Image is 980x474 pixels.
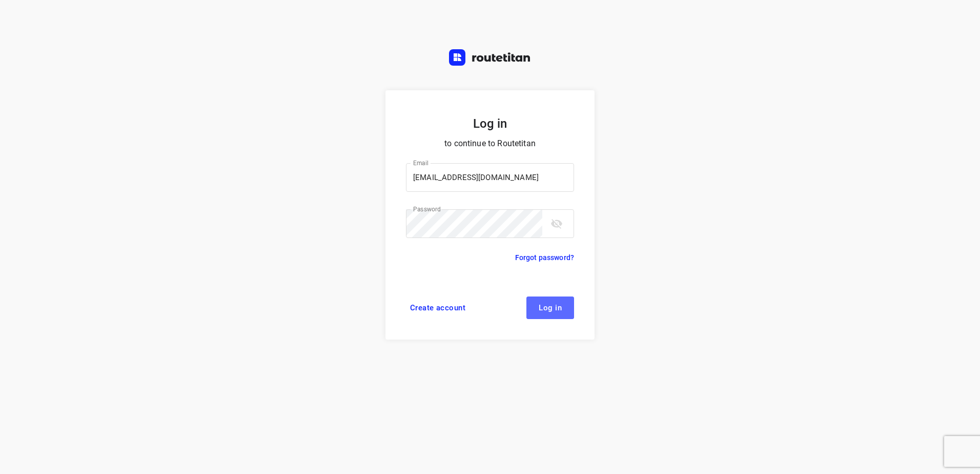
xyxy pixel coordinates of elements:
a: Create account [406,297,469,319]
h5: Log in [406,115,574,132]
button: Log in [526,297,574,319]
a: Forgot password? [515,251,574,264]
p: to continue to Routetitan [406,136,574,151]
button: toggle password visibility [546,213,567,234]
a: Routetitan [449,49,531,68]
span: Create account [410,304,465,312]
span: Log in [539,304,562,312]
img: Routetitan [449,49,531,66]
